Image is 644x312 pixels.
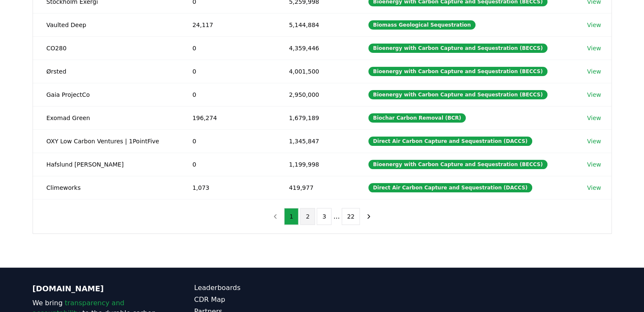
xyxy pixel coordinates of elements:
td: 4,359,446 [275,36,355,60]
a: View [587,44,601,52]
div: Bioenergy with Carbon Capture and Sequestration (BECCS) [368,90,547,99]
a: View [587,90,601,99]
td: Gaia ProjectCo [33,83,179,106]
a: View [587,114,601,122]
td: 2,950,000 [275,83,355,106]
td: 1,679,189 [275,106,355,129]
a: View [587,137,601,145]
td: 1,199,998 [275,153,355,176]
a: View [587,160,601,169]
div: Biochar Carbon Removal (BCR) [368,113,466,123]
button: 1 [284,208,299,225]
td: 419,977 [275,176,355,199]
td: Hafslund [PERSON_NAME] [33,153,179,176]
td: OXY Low Carbon Ventures | 1PointFive [33,129,179,153]
td: 0 [179,60,275,83]
td: 0 [179,153,275,176]
td: Climeworks [33,176,179,199]
a: View [587,67,601,76]
a: View [587,21,601,29]
td: 0 [179,129,275,153]
td: 1,345,847 [275,129,355,153]
td: 0 [179,83,275,106]
p: [DOMAIN_NAME] [33,283,160,295]
td: 0 [179,36,275,60]
td: 1,073 [179,176,275,199]
a: CDR Map [194,295,322,305]
li: ... [333,211,340,222]
td: 4,001,500 [275,60,355,83]
button: 2 [300,208,315,225]
div: Direct Air Carbon Capture and Sequestration (DACCS) [368,137,532,146]
div: Bioenergy with Carbon Capture and Sequestration (BECCS) [368,44,547,53]
td: Exomad Green [33,106,179,129]
a: View [587,183,601,192]
td: Ørsted [33,60,179,83]
td: 5,144,884 [275,13,355,36]
td: 24,117 [179,13,275,36]
div: Direct Air Carbon Capture and Sequestration (DACCS) [368,183,532,192]
td: Vaulted Deep [33,13,179,36]
button: next page [362,208,376,225]
button: 3 [317,208,332,225]
div: Bioenergy with Carbon Capture and Sequestration (BECCS) [368,67,547,76]
div: Biomass Geological Sequestration [368,20,475,30]
a: Leaderboards [194,283,322,293]
td: CO280 [33,36,179,60]
button: 22 [342,208,360,225]
div: Bioenergy with Carbon Capture and Sequestration (BECCS) [368,160,547,169]
td: 196,274 [179,106,275,129]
